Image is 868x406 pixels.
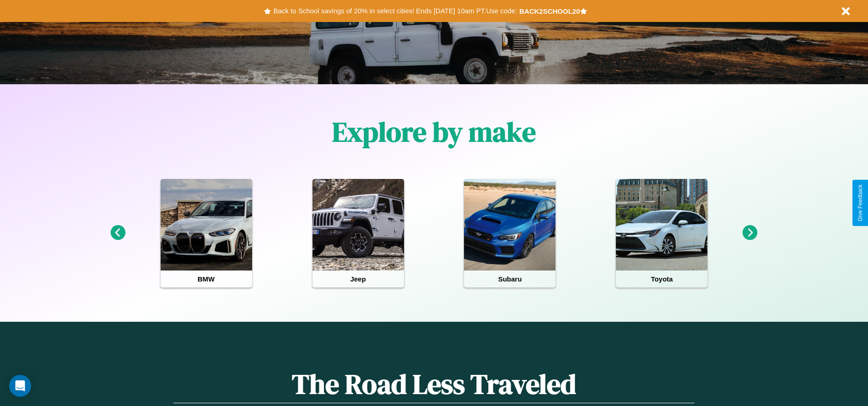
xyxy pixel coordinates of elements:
[313,271,404,287] h4: Jeep
[173,365,694,403] h1: The Road Less Traveled
[464,271,555,287] h4: Subaru
[271,5,519,17] button: Back to School savings of 20% in select cities! Ends [DATE] 10am PT.Use code:
[616,271,707,287] h4: Toyota
[857,184,863,222] div: Give Feedback
[9,375,31,397] div: Open Intercom Messenger
[332,113,536,151] h1: Explore by make
[161,271,252,287] h4: BMW
[519,7,580,15] b: BACK2SCHOOL20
